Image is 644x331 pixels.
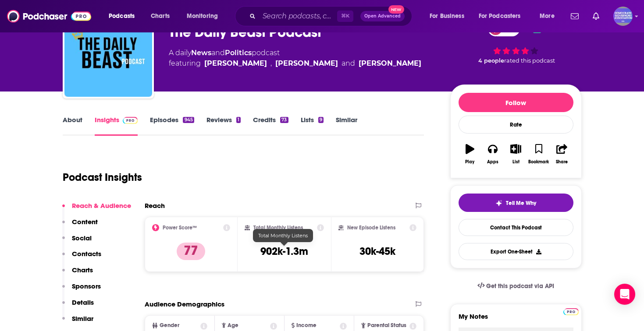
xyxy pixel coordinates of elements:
[614,284,635,305] div: Open Intercom Messenger
[342,58,355,69] span: and
[187,10,218,22] span: Monitoring
[504,138,527,170] button: List
[296,323,317,328] span: Income
[72,201,131,210] p: Reach & Audience
[423,9,475,23] button: open menu
[225,49,252,57] a: Politics
[430,10,464,22] span: For Business
[364,14,401,18] span: Open Advanced
[367,323,406,328] span: Parental Status
[540,10,555,22] span: More
[459,243,573,260] button: Export One-Sheet
[7,8,91,25] img: Podchaser - Follow, Share and Rate Podcasts
[495,200,502,207] img: tell me why sparkle
[62,250,101,266] button: Contacts
[613,7,633,26] button: Show profile menu
[169,58,421,69] span: featuring
[64,9,152,97] img: The Daily Beast Podcast
[512,159,519,165] div: List
[204,58,267,69] a: Danielle Moodie
[253,116,288,136] a: Credits73
[336,116,357,136] a: Similar
[470,275,562,297] a: Get this podcast via API
[62,266,93,282] button: Charts
[183,117,194,123] div: 945
[486,282,554,290] span: Get this podcast via API
[72,234,92,242] p: Social
[527,138,550,170] button: Bookmark
[347,225,395,231] h2: New Episode Listens
[556,159,568,165] div: Share
[72,314,93,323] p: Similar
[534,9,566,23] button: open menu
[95,116,138,136] a: InsightsPodchaser Pro
[459,116,573,134] div: Rate
[270,58,272,69] span: ,
[504,57,555,64] span: rated this podcast
[459,219,573,236] a: Contact This Podcast
[62,201,131,218] button: Reach & Audience
[528,159,549,165] div: Bookmark
[487,159,498,165] div: Apps
[236,117,241,123] div: 1
[478,57,504,64] span: 4 people
[613,7,633,26] span: Logged in as DemGovs-Hamelburg
[72,218,98,226] p: Content
[169,48,421,69] div: A daily podcast
[450,15,582,70] div: 77 4 peoplerated this podcast
[206,116,241,136] a: Reviews1
[150,116,194,136] a: Episodes945
[72,266,93,274] p: Charts
[228,323,238,328] span: Age
[72,282,101,290] p: Sponsors
[459,138,481,170] button: Play
[481,138,504,170] button: Apps
[123,117,138,124] img: Podchaser Pro
[191,49,211,57] a: News
[145,201,165,210] h2: Reach
[62,218,98,234] button: Content
[258,232,308,239] span: Total Monthly Listens
[109,10,135,22] span: Podcasts
[181,9,229,23] button: open menu
[359,245,395,258] h3: 30k-45k
[563,307,579,315] a: Pro website
[163,225,197,231] h2: Power Score™
[567,9,582,24] a: Show notifications dropdown
[459,93,573,112] button: Follow
[63,171,142,184] h1: Podcast Insights
[465,159,474,165] div: Play
[459,312,573,327] label: My Notes
[459,194,573,212] button: tell me why sparkleTell Me Why
[260,245,308,258] h3: 902k-1.3m
[62,298,94,314] button: Details
[388,5,404,14] span: New
[103,9,146,23] button: open menu
[550,138,573,170] button: Share
[177,243,205,260] p: 77
[506,200,536,207] span: Tell Me Why
[589,9,603,24] a: Show notifications dropdown
[259,9,337,23] input: Search podcasts, credits, & more...
[359,58,421,69] a: Rick Wilson
[337,11,353,22] span: ⌘ K
[280,117,288,123] div: 73
[613,7,633,26] img: User Profile
[72,250,101,258] p: Contacts
[63,116,82,136] a: About
[211,49,225,57] span: and
[253,225,303,231] h2: Total Monthly Listens
[160,323,179,328] span: Gender
[62,282,101,298] button: Sponsors
[473,9,534,23] button: open menu
[563,308,579,315] img: Podchaser Pro
[145,300,224,308] h2: Audience Demographics
[479,10,521,22] span: For Podcasters
[72,298,94,306] p: Details
[301,116,324,136] a: Lists9
[275,58,338,69] a: Molly Jong-Fast
[318,117,324,123] div: 9
[145,9,175,23] a: Charts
